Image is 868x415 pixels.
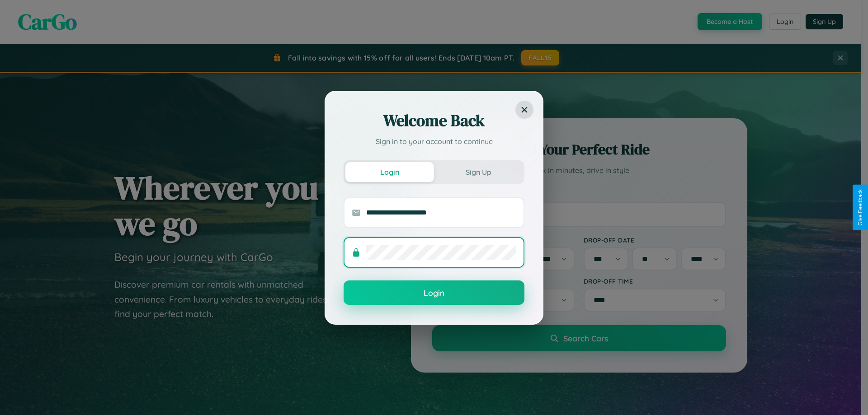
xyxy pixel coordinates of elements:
h2: Welcome Back [344,110,524,131]
button: Login [345,162,434,182]
button: Login [344,280,524,305]
button: Sign Up [434,162,523,182]
p: Sign in to your account to continue [344,136,524,147]
div: Give Feedback [857,189,863,226]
